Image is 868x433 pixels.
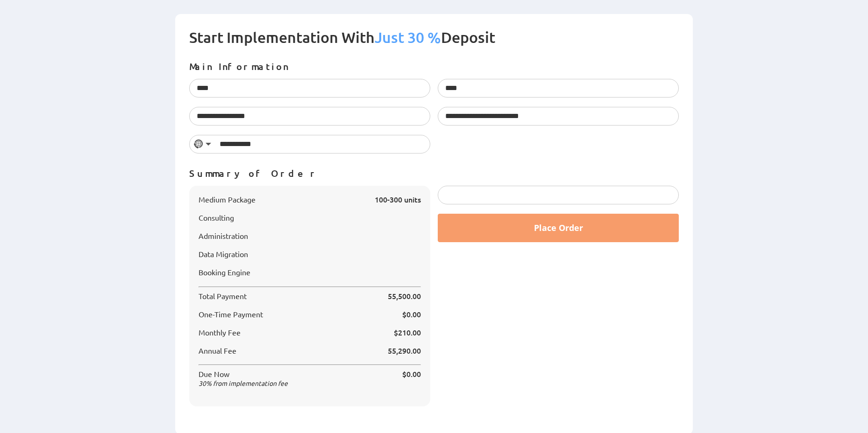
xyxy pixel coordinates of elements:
span: Total Payment [199,292,247,300]
span: Administration [199,231,248,240]
span: One-Time Payment [199,310,263,319]
span: 100-300 units [375,194,421,204]
p: Summary of Order [189,168,679,179]
span: Monthly Fee [199,328,241,337]
span: Data Migration [199,249,248,258]
span: Just 30 % [375,28,441,46]
span: $0.00 [402,309,421,319]
span: 55,500.00 [388,291,421,301]
span: Medium Package [199,195,256,204]
span: $0.00 [402,369,421,379]
button: Selected country [190,135,216,153]
span: Due Now [199,370,288,387]
span: % from implementation fee [199,379,288,387]
span: Consulting [199,213,234,222]
span: $210.00 [394,327,421,337]
span: 55,290.00 [388,345,421,356]
span: Annual Fee [199,346,236,355]
span: Booking Engine [199,267,250,277]
span: Place Order [534,222,583,233]
span: 30 [199,379,206,387]
h2: Start Implementation With Deposit [189,28,679,61]
p: Main Information [189,61,679,72]
button: Place Order [438,214,679,242]
iframe: Secure card payment input frame [445,190,671,199]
